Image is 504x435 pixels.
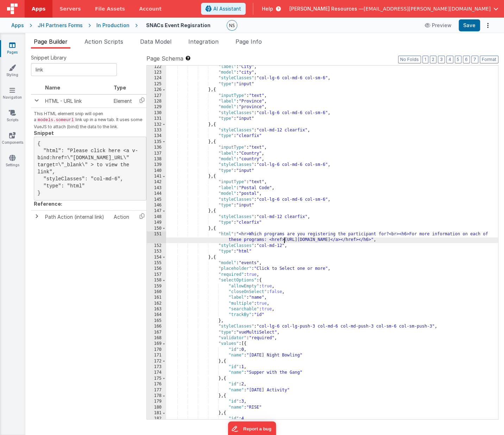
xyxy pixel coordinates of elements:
[438,56,445,63] button: 3
[147,168,166,174] div: 140
[147,104,166,110] div: 129
[147,393,166,399] div: 178
[146,54,183,63] span: Page Schema
[227,20,237,30] img: 9faf6a77355ab8871252342ae372224e
[422,56,428,63] button: 1
[147,330,166,335] div: 167
[235,38,262,45] span: Page Info
[147,255,166,260] div: 154
[147,174,166,179] div: 141
[147,284,166,289] div: 159
[147,110,166,116] div: 130
[147,249,166,254] div: 153
[147,381,166,387] div: 176
[147,185,166,191] div: 143
[147,318,166,324] div: 165
[147,243,166,249] div: 152
[483,20,493,30] button: Options
[480,56,498,63] button: Format
[455,56,461,63] button: 5
[147,197,166,203] div: 145
[147,226,166,231] div: 150
[147,191,166,197] div: 144
[140,38,171,45] span: Data Model
[147,376,166,381] div: 175
[459,19,480,31] button: Save
[36,117,75,123] code: models.someurl
[147,214,166,220] div: 148
[289,5,498,12] button: [PERSON_NAME] Resources — [EMAIL_ADDRESS][PERSON_NAME][DOMAIN_NAME]
[398,56,421,63] button: No Folds
[34,130,54,136] strong: Snippet
[147,87,166,93] div: 126
[147,260,166,266] div: 155
[446,56,453,63] button: 4
[147,128,166,133] div: 133
[31,54,67,61] span: Snippet Library
[147,278,166,283] div: 158
[364,5,491,12] span: [EMAIL_ADDRESS][PERSON_NAME][DOMAIN_NAME]
[262,5,273,12] span: Help
[147,208,166,214] div: 147
[84,38,123,45] span: Action Scripts
[32,5,45,12] span: Apps
[147,324,166,329] div: 166
[11,22,24,29] div: Apps
[147,370,166,375] div: 174
[114,85,126,91] span: Type
[147,353,166,358] div: 171
[147,410,166,416] div: 181
[147,151,166,156] div: 137
[147,301,166,306] div: 162
[147,405,166,410] div: 180
[147,266,166,272] div: 156
[147,335,166,341] div: 168
[147,116,166,122] div: 131
[147,93,166,99] div: 127
[147,162,166,168] div: 139
[34,38,68,45] span: Page Builder
[147,145,166,150] div: 136
[147,220,166,225] div: 149
[147,359,166,364] div: 172
[34,111,146,130] p: This HTML element snip will open a link up in a new tab. It uses some VueJS to attach (bind) the ...
[146,23,210,28] h4: SNACs Event Regisration
[430,56,436,63] button: 2
[147,231,166,243] div: 151
[31,63,117,76] input: Search Snippets ...
[38,22,83,29] div: JH Partners Forms
[147,64,166,70] div: 122
[213,5,241,12] span: AI Assistant
[34,137,146,200] pre: { "html": "Please click here <a v-bind:href=\"[DOMAIN_NAME]_URL\" target=\"_blank\" > to view the...
[289,5,364,12] span: [PERSON_NAME] Resources —
[147,289,166,295] div: 160
[147,272,166,278] div: 157
[147,81,166,87] div: 125
[147,295,166,300] div: 161
[147,364,166,370] div: 173
[147,75,166,81] div: 124
[111,94,135,108] td: Element
[111,211,135,224] td: Action
[147,312,166,318] div: 164
[45,85,60,91] span: Name
[201,3,246,15] button: AI Assistant
[147,387,166,393] div: 177
[96,22,130,29] div: In Production
[42,211,111,224] td: Path Action (internal link)
[147,156,166,162] div: 138
[147,70,166,75] div: 123
[471,56,478,63] button: 7
[147,399,166,404] div: 179
[463,56,470,63] button: 6
[147,179,166,185] div: 142
[147,306,166,312] div: 163
[147,347,166,353] div: 170
[147,139,166,145] div: 135
[147,341,166,347] div: 169
[147,133,166,139] div: 134
[34,201,62,207] strong: Reference:
[147,122,166,128] div: 132
[42,94,111,108] td: HTML - URL link
[421,20,456,31] button: Preview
